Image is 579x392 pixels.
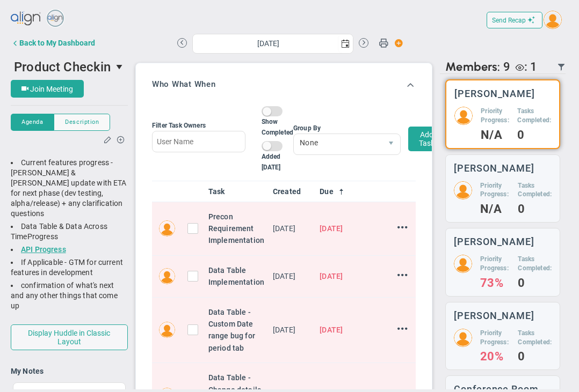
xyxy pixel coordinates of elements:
span: Print Huddle [379,38,388,53]
button: Agenda [11,114,54,131]
button: Display Huddle in Classic Layout [11,324,128,350]
img: Vivek Shyavi [159,220,175,236]
h3: [PERSON_NAME] [454,88,535,99]
div: Filter Task Owners [152,121,245,131]
div: Sun Sep 14 2025 23:26:50 GMT+0530 (India Standard Time) [273,324,311,336]
img: 50429.Person.photo [454,181,472,199]
a: Task [208,187,264,196]
span: Send Recap [492,17,526,24]
h4: My Notes [11,366,128,376]
h4: N/A [481,130,509,140]
button: Back to My Dashboard [11,32,95,54]
span: Action Button [389,36,403,50]
h4: N/A [480,204,510,214]
span: select [338,34,353,53]
span: select [111,57,129,76]
span: [DATE] [320,326,343,334]
a: API Progress [21,245,66,254]
a: Created [273,187,311,196]
div: Data Table & Data Across Time [11,221,128,242]
span: Members: [445,62,500,72]
span: If Applicable - GTM for current features in development [11,258,123,277]
h5: Tasks Completed: [518,255,552,273]
button: Description [54,114,110,131]
span: select [382,134,400,154]
span: Agenda [21,117,43,127]
div: Group By [293,123,401,134]
img: Vikas Madde [159,268,175,284]
button: Send Recap [487,12,542,28]
h5: Priority Progress: [481,107,509,125]
h5: Priority Progress: [480,181,510,199]
h4: 20% [480,352,510,361]
img: Vikas Madde [159,322,175,338]
h3: [PERSON_NAME] [454,236,534,247]
button: Add Task [408,127,445,151]
span: [DATE] [320,272,343,280]
img: 206391.Person.photo [454,107,473,125]
img: align-logo.svg [11,8,42,29]
h4: 0 [518,278,552,288]
img: 53178.Person.photo [454,255,472,273]
span: None [294,134,382,152]
button: Join Meeting [11,80,84,98]
img: 50249.Person.photo [454,329,472,347]
span: Progress [27,232,58,241]
h5: Tasks Completed: [517,107,551,125]
span: Filter Updated Members [557,63,566,71]
h5: Priority Progress: [480,329,510,347]
span: confirmation of what's next and any other things that come up [11,281,118,310]
h3: Who What When [152,79,216,90]
span: 1 [530,60,537,73]
span: [DATE] [320,224,343,233]
input: User Name [152,131,245,152]
div: Mon Sep 08 2025 07:09:50 GMT+0530 (India Standard Time) [273,223,311,234]
h4: 0 [517,130,551,140]
h4: 73% [480,278,510,288]
span: Show Completed [262,118,293,136]
span: : [524,60,527,73]
h5: Tasks Completed: [518,329,552,347]
h3: [PERSON_NAME] [454,310,534,321]
h4: 0 [518,204,552,214]
span: Product Checkin [14,60,111,75]
div: Back to My Dashboard [19,39,95,47]
h5: Priority Progress: [480,255,510,273]
span: Join Meeting [30,85,73,93]
div: Data Table - Custom Date range bug for period tab [208,306,264,354]
h5: Tasks Completed: [518,181,552,199]
span: Added [DATE] [262,153,281,171]
img: 206391.Person.photo [544,11,562,29]
a: Due [320,187,357,196]
span: Description [65,117,99,127]
div: Mallory Robinson is a Viewer. [510,62,538,72]
span: Current features progress - [PERSON_NAME] & [PERSON_NAME] update with ETA for next phase (dev tes... [11,158,127,218]
h3: [PERSON_NAME] [454,163,534,173]
span: 9 [503,62,510,72]
div: Data Table Implementation [208,264,264,289]
h4: 0 [518,352,552,361]
div: Tue Apr 08 2025 09:23:18 GMT+0530 (India Standard Time) [273,270,311,282]
div: Precon Requirement Implementation [208,211,264,247]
